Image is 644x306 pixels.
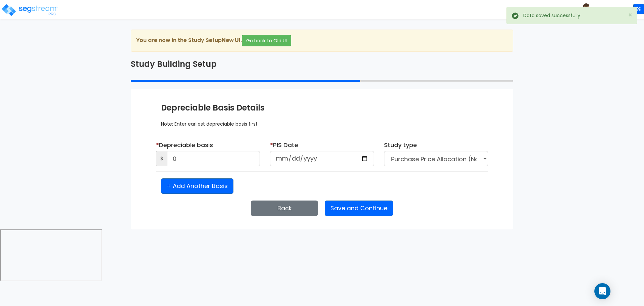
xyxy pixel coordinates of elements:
strong: New UI [222,36,240,44]
input: Select date [270,151,374,166]
button: Go back to Old UI [242,35,291,46]
div: You are now in the Study Setup . [131,30,513,52]
span: $ [156,151,167,166]
div: Study Building Setup [126,58,518,70]
div: Note: Enter earliest depreciable basis first [161,114,483,127]
label: PIS Date [270,141,298,149]
img: avatar.png [580,3,592,15]
input: Enter depreciable basis [167,151,260,166]
button: Close [628,11,632,18]
span: × [628,10,632,20]
img: logo_pro_r.png [1,3,58,17]
button: Back [251,201,318,216]
button: Save and Continue [325,201,393,216]
span: Data saved successfully [523,12,621,19]
label: Depreciable basis [156,141,213,149]
div: Open Intercom Messenger [594,283,610,299]
button: + Add Another Basis [161,178,233,194]
label: Study type [384,141,417,149]
div: Depreciable Basis Details [161,102,483,114]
